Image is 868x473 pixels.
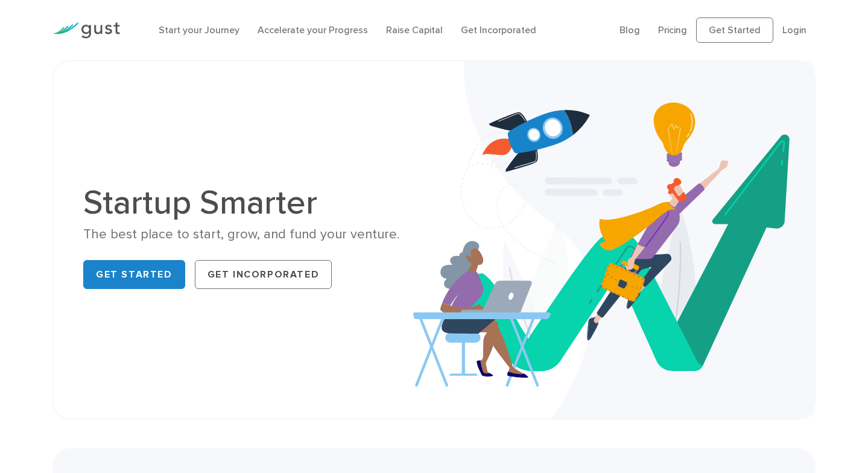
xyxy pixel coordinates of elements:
[83,226,425,243] div: The best place to start, grow, and fund your venture.
[413,61,816,419] img: Startup Smarter Hero
[83,186,425,220] h1: Startup Smarter
[195,260,332,289] a: Get Incorporated
[258,24,368,36] a: Accelerate your Progress
[619,24,640,36] a: Blog
[461,24,536,36] a: Get Incorporated
[782,24,806,36] a: Login
[83,260,185,289] a: Get Started
[52,22,120,39] img: Gust Logo
[696,17,773,43] a: Get Started
[159,24,239,36] a: Start your Journey
[658,24,687,36] a: Pricing
[386,24,443,36] a: Raise Capital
